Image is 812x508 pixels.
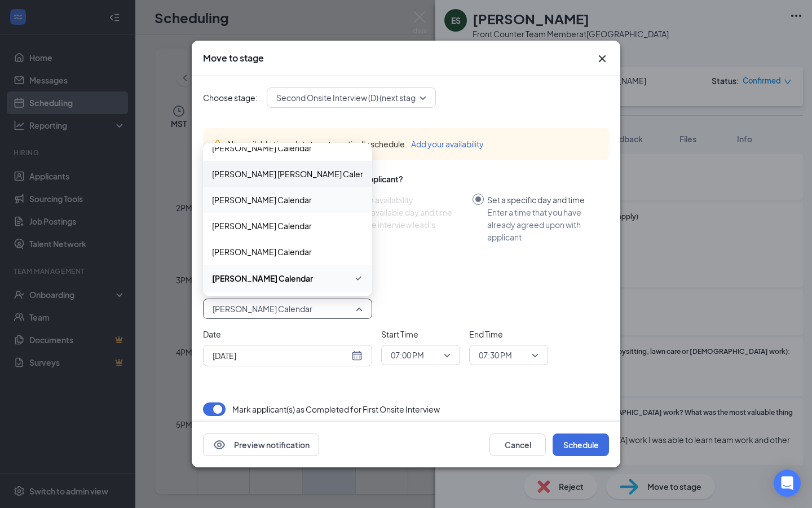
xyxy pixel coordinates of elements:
button: Close [595,52,609,65]
span: [PERSON_NAME] Calendar [212,272,313,284]
div: How do you want to schedule time with the applicant? [203,173,609,185]
input: Aug 26, 2025 [213,349,349,362]
span: Date [203,328,372,340]
svg: Warning [212,139,223,150]
span: [PERSON_NAME] Calendar [212,194,312,206]
div: No available time slots to automatically schedule. [228,138,600,150]
span: 07:30 PM [479,347,512,364]
div: Set a specific day and time [487,194,600,206]
div: Select from availability [330,194,464,206]
h3: Move to stage [203,52,264,64]
span: End Time [469,328,548,340]
button: Schedule [553,433,609,456]
p: Mark applicant(s) as Completed for First Onsite Interview [232,404,440,415]
span: [PERSON_NAME] Calendar [212,246,312,258]
button: Add your availability [411,138,484,150]
span: Start Time [381,328,460,340]
span: [PERSON_NAME] Calendar [212,142,312,154]
span: 07:00 PM [391,347,424,364]
span: [PERSON_NAME] Calendar [213,300,312,317]
button: EyePreview notification [203,433,319,456]
svg: Cross [595,52,609,65]
svg: Eye [213,438,226,452]
div: Enter a time that you have already agreed upon with applicant [487,206,600,243]
div: Choose an available day and time slot from the interview lead’s calendar [330,206,464,243]
span: [PERSON_NAME] Calendar [212,220,312,232]
span: [PERSON_NAME] [PERSON_NAME] Calendar [212,168,377,180]
span: Choose stage: [203,91,258,104]
div: Open Intercom Messenger [774,470,801,497]
button: Cancel [489,433,546,456]
svg: Checkmark [354,271,363,285]
span: Second Onsite Interview (D) (next stage) [276,89,423,106]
